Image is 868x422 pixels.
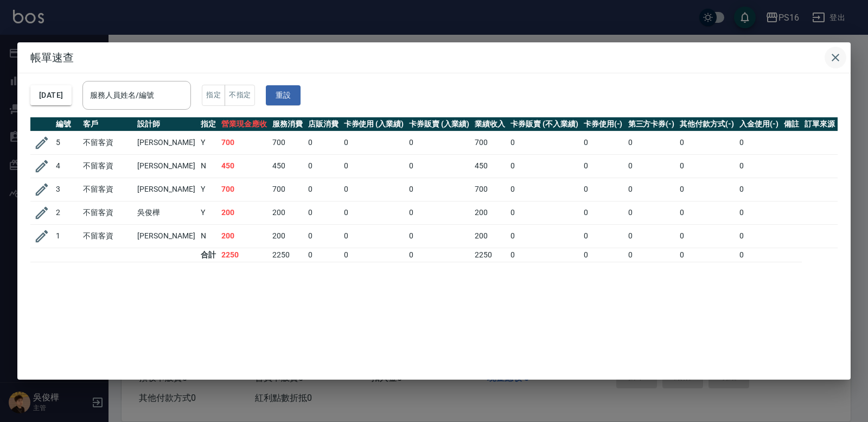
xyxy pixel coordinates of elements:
[305,201,341,224] td: 0
[270,248,305,262] td: 2250
[626,131,678,154] td: 0
[626,154,678,178] td: 0
[802,117,838,131] th: 訂單來源
[17,42,851,73] h2: 帳單速查
[737,224,781,248] td: 0
[508,201,581,224] td: 0
[53,154,80,178] td: 4
[219,154,270,178] td: 450
[472,201,508,224] td: 200
[219,117,270,131] th: 營業現金應收
[626,248,678,262] td: 0
[219,178,270,201] td: 700
[781,117,802,131] th: 備註
[53,178,80,201] td: 3
[341,117,407,131] th: 卡券使用 (入業績)
[341,131,407,154] td: 0
[135,154,198,178] td: [PERSON_NAME]
[341,224,407,248] td: 0
[219,224,270,248] td: 200
[305,154,341,178] td: 0
[198,201,219,224] td: Y
[219,131,270,154] td: 700
[341,248,407,262] td: 0
[581,224,626,248] td: 0
[198,248,219,262] td: 合計
[406,224,472,248] td: 0
[508,248,581,262] td: 0
[406,154,472,178] td: 0
[202,85,225,106] button: 指定
[406,131,472,154] td: 0
[508,117,581,131] th: 卡券販賣 (不入業績)
[581,201,626,224] td: 0
[30,85,72,105] button: [DATE]
[53,224,80,248] td: 1
[677,131,737,154] td: 0
[270,201,305,224] td: 200
[53,201,80,224] td: 2
[472,117,508,131] th: 業績收入
[305,248,341,262] td: 0
[626,117,678,131] th: 第三方卡券(-)
[472,248,508,262] td: 2250
[135,131,198,154] td: [PERSON_NAME]
[677,117,737,131] th: 其他付款方式(-)
[626,224,678,248] td: 0
[341,154,407,178] td: 0
[737,201,781,224] td: 0
[80,178,135,201] td: 不留客資
[581,154,626,178] td: 0
[305,178,341,201] td: 0
[406,178,472,201] td: 0
[135,224,198,248] td: [PERSON_NAME]
[80,224,135,248] td: 不留客資
[270,224,305,248] td: 200
[270,178,305,201] td: 700
[198,117,219,131] th: 指定
[472,178,508,201] td: 700
[305,117,341,131] th: 店販消費
[508,154,581,178] td: 0
[225,85,255,106] button: 不指定
[581,131,626,154] td: 0
[737,117,781,131] th: 入金使用(-)
[80,131,135,154] td: 不留客資
[341,178,407,201] td: 0
[508,224,581,248] td: 0
[472,131,508,154] td: 700
[219,201,270,224] td: 200
[219,248,270,262] td: 2250
[626,178,678,201] td: 0
[198,131,219,154] td: Y
[677,201,737,224] td: 0
[270,117,305,131] th: 服務消費
[135,201,198,224] td: 吳俊樺
[53,117,80,131] th: 編號
[508,131,581,154] td: 0
[270,154,305,178] td: 450
[53,131,80,154] td: 5
[80,201,135,224] td: 不留客資
[198,178,219,201] td: Y
[737,248,781,262] td: 0
[305,224,341,248] td: 0
[266,85,301,105] button: 重設
[406,248,472,262] td: 0
[581,117,626,131] th: 卡券使用(-)
[472,154,508,178] td: 450
[198,224,219,248] td: N
[677,154,737,178] td: 0
[80,154,135,178] td: 不留客資
[406,201,472,224] td: 0
[80,117,135,131] th: 客戶
[737,131,781,154] td: 0
[406,117,472,131] th: 卡券販賣 (入業績)
[626,201,678,224] td: 0
[198,154,219,178] td: N
[581,248,626,262] td: 0
[737,154,781,178] td: 0
[737,178,781,201] td: 0
[677,224,737,248] td: 0
[135,178,198,201] td: [PERSON_NAME]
